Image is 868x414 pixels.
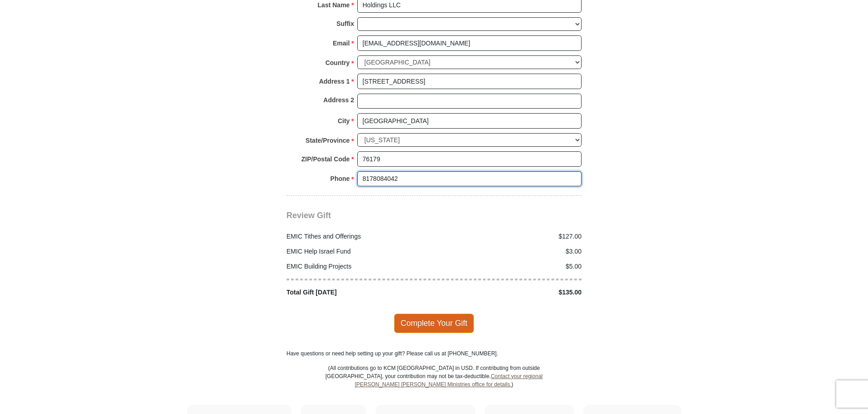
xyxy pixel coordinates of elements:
[286,349,582,358] p: Have questions or need help setting up your gift? Please call us at [PHONE_NUMBER].
[306,134,350,147] strong: State/Province
[434,288,587,297] div: $135.00
[434,247,587,256] div: $3.00
[355,373,542,388] a: Contact your regional [PERSON_NAME] [PERSON_NAME] Ministries office for details.
[282,288,434,297] div: Total Gift [DATE]
[434,262,587,271] div: $5.00
[325,364,543,405] p: (All contributions go to KCM [GEOGRAPHIC_DATA] in USD. If contributing from outside [GEOGRAPHIC_D...
[434,232,587,241] div: $127.00
[330,172,350,185] strong: Phone
[282,232,434,241] div: EMIC Tithes and Offerings
[336,17,354,30] strong: Suffix
[325,56,350,69] strong: Country
[338,115,350,127] strong: City
[282,262,434,271] div: EMIC Building Projects
[333,37,350,50] strong: Email
[282,247,434,256] div: EMIC Help Israel Fund
[323,94,354,106] strong: Address 2
[394,314,474,333] span: Complete Your Gift
[301,153,350,165] strong: ZIP/Postal Code
[286,211,331,220] span: Review Gift
[319,75,350,88] strong: Address 1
